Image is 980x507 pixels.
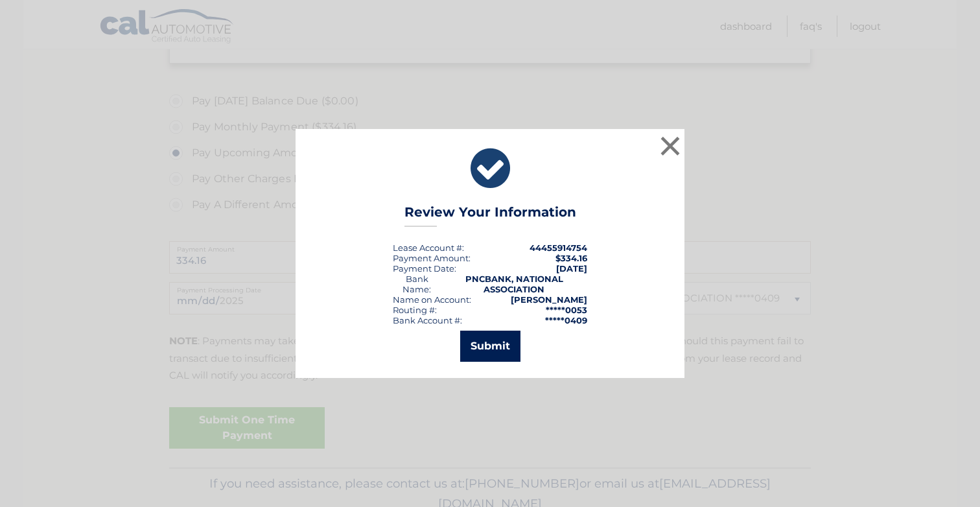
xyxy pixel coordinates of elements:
strong: PNCBANK, NATIONAL ASSOCIATION [465,274,563,294]
div: Bank Name: [393,274,441,294]
span: $334.16 [555,253,587,263]
strong: 44455914754 [530,242,587,253]
div: Payment Amount: [393,253,471,263]
div: Bank Account #: [393,315,462,325]
div: Routing #: [393,305,437,315]
span: Payment Date [393,263,454,274]
div: : [393,263,456,274]
button: × [657,133,683,159]
div: Name on Account: [393,294,471,305]
strong: [PERSON_NAME] [511,294,587,305]
button: Submit [460,331,520,362]
h3: Review Your Information [404,204,576,227]
span: [DATE] [556,263,587,274]
div: Lease Account #: [393,242,464,253]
